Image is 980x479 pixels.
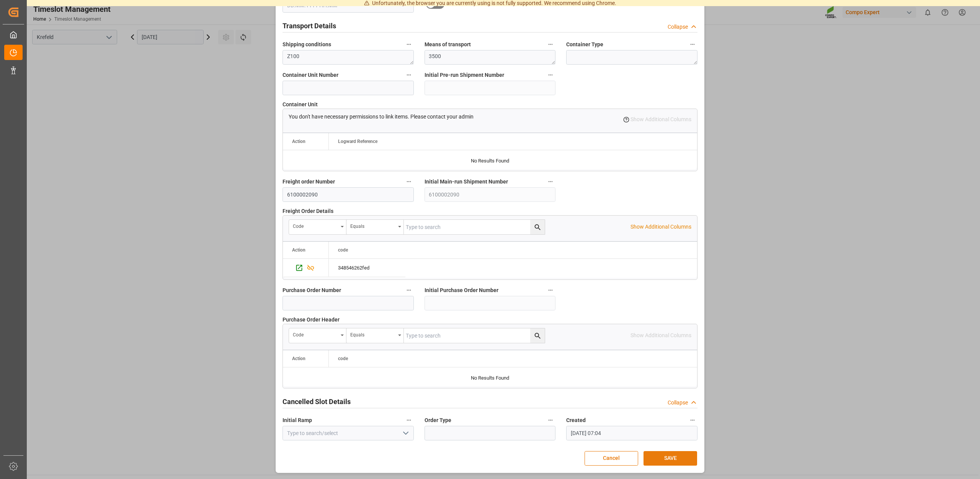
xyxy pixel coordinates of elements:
[283,50,414,65] textarea: Z100
[546,177,555,187] button: Initial Main-run Shipment Number
[338,247,348,253] span: code
[425,50,556,65] textarea: 3500
[585,451,638,466] button: Cancel
[283,207,333,215] span: Freight Order Details
[350,221,395,230] div: Equals
[404,177,414,187] button: Freight order Number
[404,415,414,425] button: Initial Ramp
[688,415,697,425] button: Created
[283,71,338,79] span: Container Unit Number
[530,328,545,343] button: search button
[425,178,508,186] span: Initial Main-run Shipment Number
[566,41,603,49] span: Container Type
[283,259,329,277] div: Press SPACE to select this row.
[644,451,697,466] button: SAVE
[283,101,318,109] span: Container Unit
[292,356,305,361] div: Action
[546,285,555,295] button: Initial Purchase Order Number
[425,41,471,49] span: Means of transport
[630,223,691,231] p: Show Additional Columns
[289,328,346,343] button: open menu
[289,113,474,121] p: You don't have necessary permissions to link items. Please contact your admin
[338,356,348,361] span: code
[425,416,451,424] span: Order Type
[404,220,545,234] input: Type to search
[546,70,555,80] button: Initial Pre-run Shipment Number
[283,286,341,294] span: Purchase Order Number
[546,39,555,49] button: Means of transport
[425,71,504,79] span: Initial Pre-run Shipment Number
[546,415,555,425] button: Order Type
[283,178,335,186] span: Freight order Number
[404,39,414,49] button: Shipping conditions
[346,220,404,234] button: open menu
[283,21,336,31] h2: Transport Details
[668,23,688,31] div: Collapse
[292,247,305,253] div: Action
[425,286,498,294] span: Initial Purchase Order Number
[283,41,331,49] span: Shipping conditions
[293,330,338,338] div: code
[404,285,414,295] button: Purchase Order Number
[404,70,414,80] button: Container Unit Number
[329,259,405,277] div: 348546262fed
[293,221,338,230] div: code
[289,220,346,234] button: open menu
[399,427,411,439] button: open menu
[292,139,305,144] div: Action
[283,416,312,424] span: Initial Ramp
[283,396,351,407] h2: Cancelled Slot Details
[350,330,395,338] div: Equals
[283,426,414,440] input: Type to search/select
[668,399,688,407] div: Collapse
[566,426,697,440] input: DD.MM.YYYY HH:MM
[404,328,545,343] input: Type to search
[338,139,377,144] span: Logward Reference
[283,316,340,324] span: Purchase Order Header
[530,220,545,234] button: search button
[329,259,405,277] div: Press SPACE to select this row.
[346,328,404,343] button: open menu
[688,39,697,49] button: Container Type
[566,416,586,424] span: Created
